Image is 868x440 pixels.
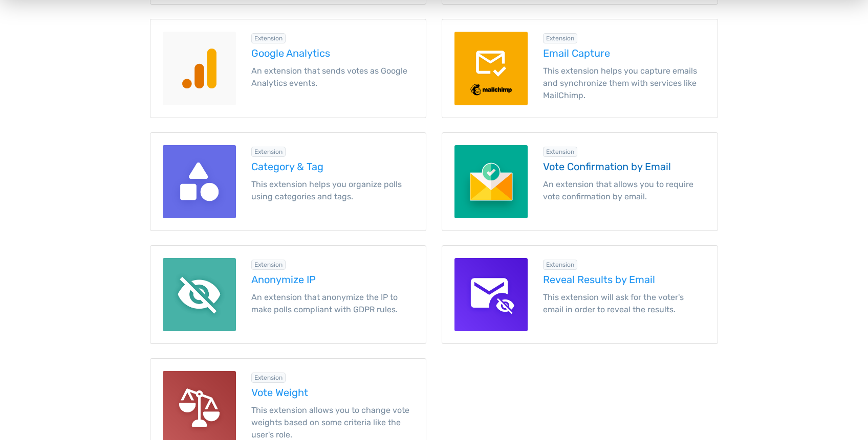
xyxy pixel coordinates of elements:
h5: Email Capture extension for TotalPoll [543,48,705,59]
div: Extension [543,147,577,157]
img: Category & Tag for TotalPoll [163,145,236,218]
h5: Google Analytics extension for TotalPoll [251,48,414,59]
a: Anonymize IP for TotalPoll Extension Anonymize IP An extension that anonymize the IP to make poll... [150,245,426,344]
img: Reveal Results by Email for TotalPoll [454,258,528,331]
h5: Vote Confirmation by Email extension for TotalPoll [543,161,705,172]
h5: Category & Tag extension for TotalPoll [251,161,414,172]
p: An extension that anonymize the IP to make polls compliant with GDPR rules. [251,291,414,316]
div: Extension [543,33,577,43]
p: An extension that sends votes as Google Analytics events. [251,65,414,89]
div: Extension [251,373,286,383]
a: Google Analytics for TotalPoll Extension Google Analytics An extension that sends votes as Google... [150,19,426,118]
img: Anonymize IP for TotalPoll [163,258,236,331]
a: Category & Tag for TotalPoll Extension Category & Tag This extension helps you organize polls usi... [150,132,426,231]
h5: Reveal Results by Email extension for TotalPoll [543,274,705,285]
a: Vote Confirmation by Email for TotalPoll Extension Vote Confirmation by Email An extension that a... [442,132,718,231]
p: This extension will ask for the voter's email in order to reveal the results. [543,291,705,316]
img: Google Analytics for TotalPoll [163,32,236,105]
h5: Anonymize IP extension for TotalPoll [251,274,414,285]
a: Reveal Results by Email for TotalPoll Extension Reveal Results by Email This extension will ask f... [442,245,718,344]
div: Extension [251,147,286,157]
p: This extension helps you organize polls using categories and tags. [251,178,414,203]
p: An extension that allows you to require vote confirmation by email. [543,178,705,203]
img: Vote Confirmation by Email for TotalPoll [454,145,528,218]
p: This extension helps you capture emails and synchronize them with services like MailChimp. [543,65,705,102]
a: Email Capture for TotalPoll Extension Email Capture This extension helps you capture emails and s... [442,19,718,118]
img: Email Capture for TotalPoll [454,32,528,105]
div: Extension [251,260,286,270]
div: Extension [543,260,577,270]
div: Extension [251,33,286,43]
h5: Vote Weight extension for TotalPoll [251,387,414,398]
